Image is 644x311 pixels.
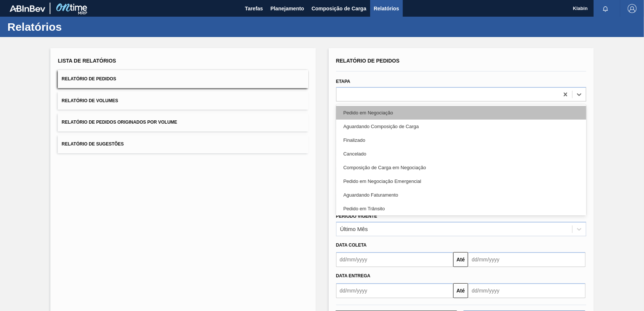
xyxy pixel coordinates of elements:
span: Data entrega [336,273,371,278]
button: Até [453,252,468,267]
div: Aguardando Composição de Carga [336,120,586,133]
img: TNhmsLtSVTkK8tSr43FrP2fwEKptu5GPRR3wAAAABJRU5ErkJggg== [10,5,45,12]
button: Relatório de Sugestões [58,135,308,153]
button: Relatório de Volumes [58,92,308,110]
input: dd/mm/yyyy [336,252,454,267]
label: Etapa [336,79,351,84]
span: Lista de Relatórios [58,58,116,64]
span: Planejamento [270,4,304,13]
span: Relatório de Pedidos [336,58,400,64]
div: Cancelado [336,147,586,161]
span: Relatório de Sugestões [62,141,124,147]
img: Logout [628,4,637,13]
span: Relatório de Volumes [62,98,118,103]
span: Relatório de Pedidos Originados por Volume [62,120,177,125]
input: dd/mm/yyyy [468,283,585,298]
button: Relatório de Pedidos [58,70,308,88]
button: Até [453,283,468,298]
label: Período Vigente [336,214,377,219]
div: Pedido em Negociação Emergencial [336,174,586,188]
div: Último Mês [340,226,368,232]
button: Relatório de Pedidos Originados por Volume [58,113,308,131]
button: Notificações [594,3,617,14]
div: Aguardando Faturamento [336,188,586,202]
span: Composição de Carga [312,4,366,13]
input: dd/mm/yyyy [336,283,454,298]
span: Data coleta [336,243,367,248]
div: Composição de Carga em Negociação [336,161,586,174]
input: dd/mm/yyyy [468,252,585,267]
span: Relatórios [374,4,399,13]
h1: Relatórios [7,23,139,31]
span: Tarefas [245,4,263,13]
div: Finalizado [336,133,586,147]
div: Pedido em Trânsito [336,202,586,215]
div: Pedido em Negociação [336,106,586,120]
span: Relatório de Pedidos [62,76,116,81]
